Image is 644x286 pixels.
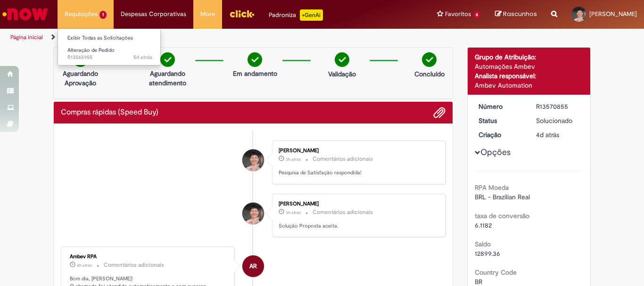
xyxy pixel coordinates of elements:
[58,28,161,65] ul: Requisições
[536,131,559,139] time: 26/09/2025 14:32:21
[70,254,227,260] div: Ambev RPA
[77,262,92,268] span: 4h atrás
[536,116,580,125] div: Solucionado
[233,69,277,78] p: Em andamento
[475,212,529,220] b: taxa de conversão
[495,10,537,19] a: Rascunhos
[58,33,162,43] a: Exibir Todas as Solicitações
[242,255,264,277] div: Ambev RPA
[313,208,373,216] small: Comentários adicionais
[475,278,482,286] span: BR
[279,222,436,230] p: Solução Proposta aceita.
[58,69,103,88] p: Aguardando Aprovação
[300,9,323,21] p: +GenAi
[242,149,264,171] div: Aurissergio De Assis Pereira
[286,210,301,215] span: 3h atrás
[536,131,559,139] span: 4d atrás
[229,7,255,21] img: click_logo_yellow_360x200.png
[335,52,349,67] img: check-circle-green.png
[445,9,471,19] span: Favoritos
[77,262,92,268] time: 29/09/2025 11:15:51
[269,9,323,21] div: Padroniza
[475,52,584,62] div: Grupo de Atribuição:
[249,255,257,278] span: AR
[1,5,50,24] img: ServiceNow
[160,52,175,67] img: check-circle-green.png
[200,9,215,19] span: More
[475,240,491,248] b: Saldo
[328,69,356,79] p: Validação
[104,261,164,269] small: Comentários adicionais
[242,203,264,224] div: Aurissergio De Assis Pereira
[536,102,580,111] div: R13570855
[58,45,162,63] a: Aberto R13565955 : Alteração de Pedido
[475,183,509,192] b: RPA Moeda
[471,116,529,125] dt: Status
[433,106,446,119] button: Adicionar anexos
[279,201,436,207] div: [PERSON_NAME]
[536,130,580,139] div: 26/09/2025 14:32:21
[145,69,190,88] p: Aguardando atendimento
[475,71,584,81] div: Analista responsável:
[475,62,584,71] div: Automações Ambev
[503,9,537,18] span: Rascunhos
[7,29,422,46] ul: Trilhas de página
[414,69,445,79] p: Concluído
[471,130,529,139] dt: Criação
[65,9,98,19] span: Requisições
[589,10,637,18] span: [PERSON_NAME]
[99,11,107,19] span: 1
[313,155,373,163] small: Comentários adicionais
[279,148,436,154] div: [PERSON_NAME]
[475,81,584,90] div: Ambev Automation
[286,156,301,162] span: 3h atrás
[475,221,492,229] span: 6.1182
[61,108,158,117] h2: Compras rápidas (Speed Buy) Histórico de tíquete
[473,11,481,19] span: 6
[422,52,437,67] img: check-circle-green.png
[10,33,43,41] a: Página inicial
[475,249,500,258] span: 12899.36
[133,54,152,61] span: 5d atrás
[475,193,530,201] span: BRL - Brazilian Real
[286,156,301,162] time: 29/09/2025 11:21:48
[475,268,517,277] b: Country Code
[67,47,115,54] span: Alteração de Pedido
[286,210,301,215] time: 29/09/2025 11:21:39
[121,9,186,19] span: Despesas Corporativas
[471,102,529,111] dt: Número
[248,52,262,67] img: check-circle-green.png
[133,54,152,61] time: 25/09/2025 11:01:01
[67,54,152,61] span: R13565955
[279,169,436,177] p: Pesquisa de Satisfação respondida!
